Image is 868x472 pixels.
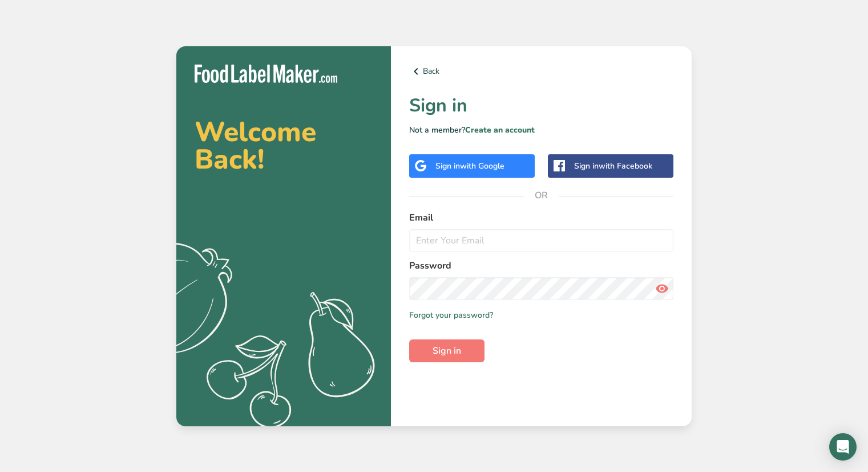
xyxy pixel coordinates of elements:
h1: Sign in [409,92,673,119]
button: Sign in [409,339,485,362]
div: Open Intercom Messenger [829,433,857,461]
p: Not a member? [409,124,673,136]
label: Email [409,211,673,225]
div: Sign in [435,160,504,172]
h2: Welcome Back! [195,118,373,173]
span: with Facebook [599,161,652,171]
input: Enter Your Email [409,229,673,252]
span: with Google [460,161,504,171]
span: Sign in [433,344,461,358]
label: Password [409,259,673,273]
a: Back [409,65,673,78]
div: Sign in [574,160,652,172]
a: Forgot your password? [409,309,493,321]
img: Food Label Maker [195,65,337,83]
a: Create an account [465,125,535,135]
span: OR [524,178,559,213]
